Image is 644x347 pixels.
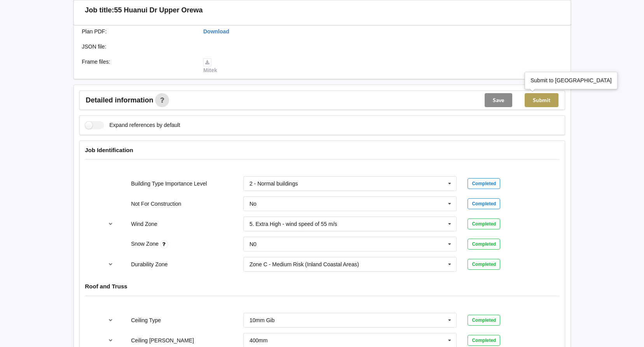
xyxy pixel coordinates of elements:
[77,28,198,35] div: Plan PDF :
[85,121,180,129] label: Expand references by default
[468,239,500,250] div: Completed
[250,318,275,323] div: 10mm Gib
[468,219,500,229] div: Completed
[250,221,337,227] div: 5. Extra High - wind speed of 55 m/s
[250,201,257,206] div: No
[468,259,500,270] div: Completed
[203,59,217,73] a: Mitek
[531,76,612,84] div: Submit to [GEOGRAPHIC_DATA]
[131,337,194,344] label: Ceiling [PERSON_NAME]
[468,178,500,189] div: Completed
[131,201,181,207] label: Not For Construction
[85,6,114,15] h3: Job title:
[103,217,118,231] button: reference-toggle
[103,257,118,271] button: reference-toggle
[114,6,203,15] h3: 55 Huanui Dr Upper Orewa
[131,180,207,187] label: Building Type Importance Level
[525,93,558,107] button: Submit
[468,198,500,209] div: Completed
[86,97,154,104] span: Detailed information
[131,261,168,267] label: Durability Zone
[250,338,268,343] div: 400mm
[103,313,118,327] button: reference-toggle
[85,146,559,154] h4: Job Identification
[468,315,500,326] div: Completed
[131,221,157,227] label: Wind Zone
[203,28,229,35] a: Download
[77,43,198,50] div: JSON file :
[250,262,359,267] div: Zone C - Medium Risk (Inland Coastal Areas)
[250,181,298,186] div: 2 - Normal buildings
[131,317,161,323] label: Ceiling Type
[468,335,500,346] div: Completed
[85,283,559,290] h4: Roof and Truss
[131,241,160,247] label: Snow Zone
[250,241,257,247] div: N0
[77,58,198,74] div: Frame files :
